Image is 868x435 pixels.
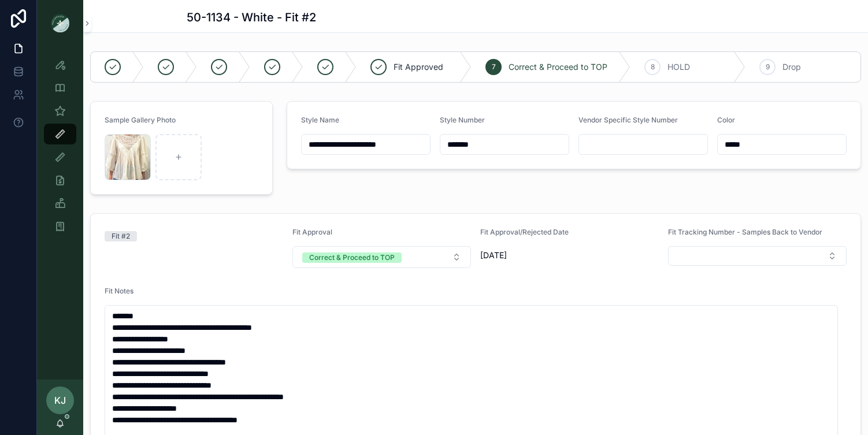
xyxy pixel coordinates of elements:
[105,116,176,124] span: Sample Gallery Photo
[394,61,443,73] span: Fit Approved
[578,116,678,124] span: Vendor Specific Style Number
[480,228,569,236] span: Fit Approval/Rejected Date
[717,116,735,124] span: Color
[509,61,607,73] span: Correct & Proceed to TOP
[54,393,66,407] span: KJ
[301,116,339,124] span: Style Name
[292,228,332,236] span: Fit Approval
[51,14,69,32] img: App logo
[782,61,801,73] span: Drop
[651,62,655,72] span: 8
[187,9,316,25] h1: 50-1134 - White - Fit #2
[480,250,659,261] span: [DATE]
[37,46,83,252] div: scrollable content
[440,116,485,124] span: Style Number
[105,287,133,295] span: Fit Notes
[668,246,847,266] button: Select Button
[668,228,822,236] span: Fit Tracking Number - Samples Back to Vendor
[667,61,690,73] span: HOLD
[292,246,471,268] button: Select Button
[492,62,496,72] span: 7
[309,252,395,263] div: Correct & Proceed to TOP
[766,62,770,72] span: 9
[112,231,130,241] div: Fit #2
